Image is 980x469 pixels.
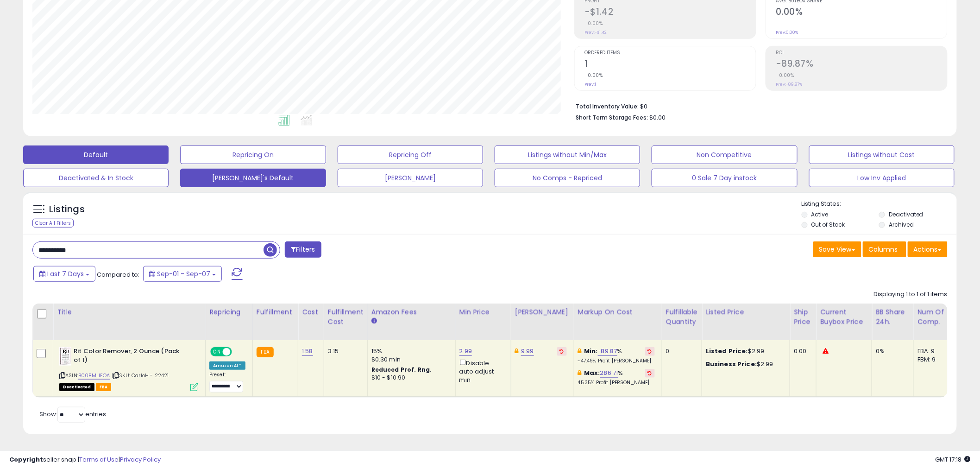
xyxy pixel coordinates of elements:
span: Ordered Items [584,51,756,56]
span: $0.00 [649,113,666,122]
small: Amazon Fees. [371,317,377,325]
span: OFF [231,348,245,356]
span: Columns [869,245,898,254]
span: All listings that are unavailable for purchase on Amazon for any reason other than out-of-stock [59,383,94,391]
div: Preset: [209,372,245,393]
p: -47.49% Profit [PERSON_NAME] [578,358,655,364]
a: 286.71 [600,368,618,378]
img: 41d+FjHhloL._SL40_.jpg [59,347,71,366]
div: Listed Price [706,307,786,317]
a: Terms of Use [79,455,119,464]
span: ON [211,348,223,356]
div: [PERSON_NAME] [515,307,570,317]
button: Columns [863,241,906,257]
div: 15% [371,347,448,355]
a: 9.99 [521,347,534,356]
div: % [578,369,655,386]
strong: Copyright [9,455,43,464]
small: Prev: -89.87% [776,82,802,87]
small: Prev: 1 [584,82,596,87]
div: FBA: 9 [917,347,948,355]
p: 45.35% Profit [PERSON_NAME] [578,380,655,386]
h2: -89.87% [776,58,947,71]
a: Privacy Policy [120,455,161,464]
li: $0 [576,100,941,111]
b: Min: [584,347,598,355]
b: Reduced Prof. Rng. [371,366,432,374]
div: Clear All Filters [32,219,74,228]
button: Repricing Off [338,146,483,164]
span: Sep-01 - Sep-07 [157,269,210,279]
span: Show: entries [39,410,106,418]
button: Listings without Min/Max [495,146,640,164]
span: ROI [776,51,947,56]
small: 0.00% [584,72,603,79]
small: FBA [257,347,274,357]
button: Default [23,146,169,164]
div: Cost [302,307,320,317]
label: Deactivated [889,210,923,218]
button: Low Inv Applied [809,169,955,187]
button: Filters [285,241,321,258]
div: $2.99 [706,360,783,368]
div: Num of Comp. [917,307,951,327]
span: | SKU: CarloH - 22421 [112,372,169,379]
th: The percentage added to the cost of goods (COGS) that forms the calculator for Min & Max prices. [574,304,662,340]
small: Prev: -$1.42 [584,30,607,35]
div: Title [57,307,201,317]
b: Total Inventory Value: [576,102,639,110]
div: Fulfillment [257,307,294,317]
h2: 0.00% [776,6,947,19]
button: Listings without Cost [809,146,955,164]
button: [PERSON_NAME] [338,169,483,187]
a: 1.58 [302,347,313,356]
button: No Comps - Repriced [495,169,640,187]
h5: Listings [49,203,85,216]
a: -89.87 [598,347,617,356]
span: Last 7 Days [47,269,84,279]
button: Last 7 Days [33,266,95,282]
div: Displaying 1 to 1 of 1 items [874,290,948,299]
button: 0 Sale 7 Day instock [652,169,797,187]
button: Actions [908,241,948,257]
div: Min Price [459,307,507,317]
div: seller snap | | [9,456,161,464]
b: Rit Color Remover, 2 Ounce (Pack of 1) [74,347,186,367]
div: FBM: 9 [917,355,948,364]
a: B00BMLIEOA [78,372,110,380]
div: BB Share 24h. [876,307,910,327]
button: Save View [813,241,861,257]
button: Non Competitive [652,146,797,164]
div: Current Buybox Price [820,307,868,327]
span: 2025-09-15 17:18 GMT [936,455,971,464]
small: 0.00% [776,72,794,79]
div: 0 [666,347,695,355]
button: [PERSON_NAME]'s Default [180,169,326,187]
div: $0.30 min [371,355,448,364]
small: Prev: 0.00% [776,30,798,35]
button: Deactivated & In Stock [23,169,169,187]
div: Fulfillable Quantity [666,307,698,327]
div: % [578,347,655,364]
div: $2.99 [706,347,783,355]
small: 0.00% [584,20,603,27]
label: Out of Stock [811,221,845,228]
div: Ship Price [794,307,812,327]
p: Listing States: [802,200,957,209]
div: 3.15 [328,347,360,355]
b: Listed Price: [706,347,748,355]
button: Sep-01 - Sep-07 [143,266,222,282]
div: Disable auto adjust min [459,358,504,384]
div: Repricing [209,307,249,317]
button: Repricing On [180,146,326,164]
div: Fulfillment Cost [328,307,364,327]
div: Amazon Fees [371,307,452,317]
div: Amazon AI * [209,361,245,370]
div: 0.00 [794,347,809,355]
span: FBA [96,383,112,391]
b: Short Term Storage Fees: [576,114,648,121]
h2: 1 [584,58,756,71]
span: Compared to: [97,270,139,279]
label: Archived [889,221,914,228]
div: ASIN: [59,347,198,390]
